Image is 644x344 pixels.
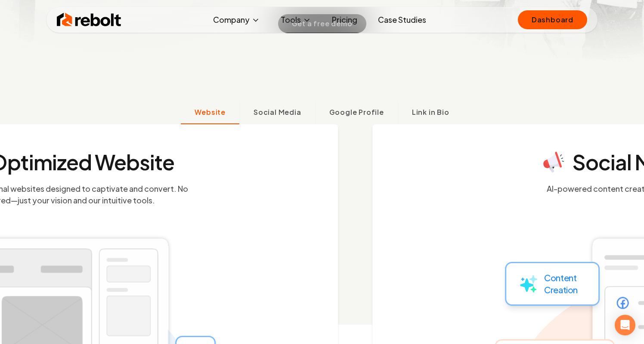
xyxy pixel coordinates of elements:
[412,107,449,117] span: Link in Bio
[57,11,121,28] img: Rebolt Logo
[371,11,433,28] a: Case Studies
[181,102,239,124] button: Website
[206,11,267,28] button: Company
[398,102,463,124] button: Link in Bio
[274,11,318,28] button: Tools
[239,102,315,124] button: Social Media
[195,107,226,117] span: Website
[518,10,587,29] a: Dashboard
[615,315,635,335] div: Open Intercom Messenger
[325,11,364,28] a: Pricing
[544,272,578,296] p: Content Creation
[254,107,301,117] span: Social Media
[329,107,384,117] span: Google Profile
[315,102,398,124] button: Google Profile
